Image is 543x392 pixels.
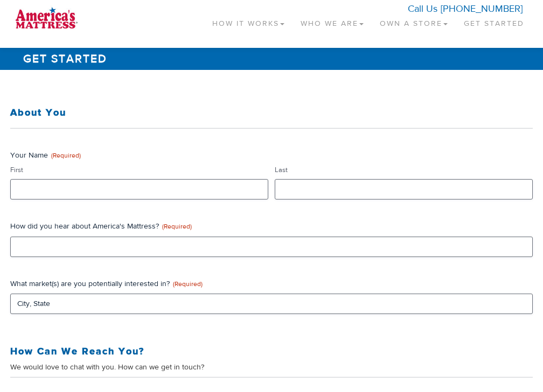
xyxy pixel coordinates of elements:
span: (Required) [51,151,81,160]
h3: About You [10,108,533,118]
a: Get Started [456,5,532,37]
h3: How Can We Reach You? [10,346,533,357]
div: We would love to chat with you. How can we get in touch? [10,362,533,373]
a: [PHONE_NUMBER] [441,3,523,15]
label: Last [275,165,533,175]
label: What market(s) are you potentially interested in? [10,279,533,289]
a: How It Works [204,5,293,37]
a: Who We Are [293,5,372,37]
legend: Your Name [10,150,81,161]
a: Own a Store [372,5,456,37]
h1: Get Started [18,48,525,70]
input: City, State [10,294,533,314]
label: How did you hear about America's Mattress? [10,221,533,232]
span: (Required) [173,280,203,288]
label: First [10,165,268,175]
span: Call Us [408,3,437,15]
img: logo [11,5,82,32]
span: (Required) [162,222,192,231]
